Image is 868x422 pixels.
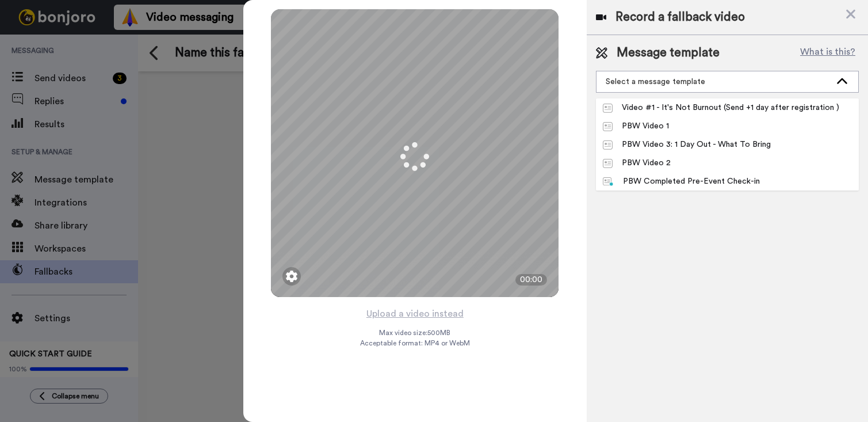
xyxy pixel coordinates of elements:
span: Max video size: 500 MB [379,328,450,337]
div: 00:00 [515,274,547,286]
div: PBW Video 1 [603,120,669,132]
div: Select a message template [606,76,831,88]
div: PBW Video 3: 1 Day Out - What To Bring [603,139,771,150]
div: PBW Video 2 [603,157,671,169]
span: Acceptable format: MP4 or WebM [360,339,470,348]
button: Upload a video instead [363,306,467,321]
img: Message-temps.svg [603,122,613,131]
div: PBW Completed Pre-Event Check-in [603,176,760,187]
button: What is this? [797,44,859,62]
img: Message-temps.svg [603,104,613,113]
img: Message-temps.svg [603,159,613,168]
img: Message-temps.svg [603,140,613,150]
img: ic_gear.svg [286,271,297,282]
img: nextgen-template.svg [603,177,614,187]
div: Video #1 - It's Not Burnout (Send +1 day after registration ) [603,102,839,113]
span: Message template [617,44,720,62]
